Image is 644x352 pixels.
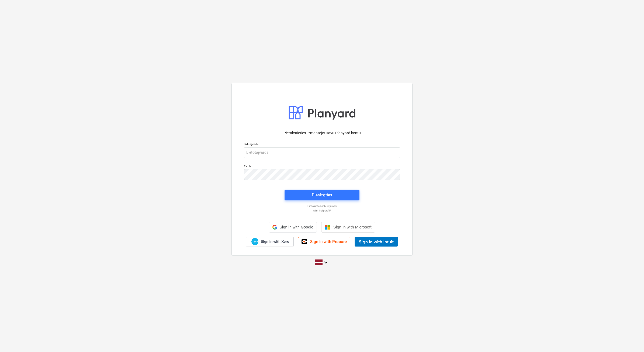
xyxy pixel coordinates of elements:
a: Piesakieties ar burvju saiti [241,204,403,208]
button: Pieslēgties [285,190,359,200]
a: Aizmirsi paroli? [241,209,403,212]
span: Sign in with Microsoft [333,225,372,229]
input: Lietotājvārds [244,147,400,158]
p: Parole [244,165,400,169]
p: Lietotājvārds [244,142,400,147]
i: keyboard_arrow_down [323,259,329,266]
p: Pierakstieties, izmantojot savu Planyard kontu [244,130,400,136]
span: Sign in with Google [279,225,313,229]
div: Sign in with Google [269,222,317,233]
img: Xero logo [251,238,258,245]
img: Microsoft logo [325,224,330,230]
span: Sign in with Procore [310,239,347,244]
a: Sign in with Procore [298,237,350,246]
a: Sign in with Xero [246,237,294,246]
div: Pieslēgties [312,192,332,199]
span: Sign in with Xero [261,239,289,244]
